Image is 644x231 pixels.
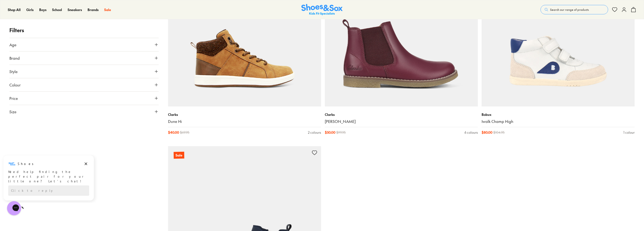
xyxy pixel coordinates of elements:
p: Bobux [482,112,635,117]
a: School [52,7,62,12]
div: 1 colour [623,130,635,135]
span: Style [9,69,18,74]
div: 2 colours [308,130,321,135]
a: Boys [39,7,46,12]
a: Girls [26,7,34,12]
a: [PERSON_NAME] [325,119,478,124]
button: Colour [9,78,159,91]
p: Filters [9,26,159,34]
span: Search our range of products [550,8,589,12]
p: Sale [173,151,185,159]
a: Iwalk Champ High [482,119,635,124]
a: Shoes & Sox [301,4,343,16]
div: 6 colours [464,130,478,135]
a: Shop All [8,7,21,12]
span: Price [9,95,18,101]
button: Style [9,65,159,78]
button: Price [9,92,159,105]
div: Campaign message [4,1,94,46]
span: Age [9,42,16,47]
span: $ 40.00 [168,130,179,135]
button: Brand [9,51,159,65]
button: Dismiss campaign [83,6,89,12]
button: Search our range of products [540,5,608,14]
a: Sale [104,7,111,12]
div: Need help finding the perfect pair for your little one? Let’s chat! [8,15,89,29]
p: Clarks [325,112,478,117]
button: Size [9,105,159,118]
iframe: Gorgias live chat messenger [5,200,23,217]
a: Dune Hi [168,119,321,124]
p: Clarks [168,112,321,117]
img: SNS_Logo_Responsive.svg [301,4,343,16]
button: Age [9,38,159,51]
span: Colour [9,82,21,88]
span: $ 69.95 [180,130,189,135]
span: $ 99.95 [336,130,346,135]
span: $ 104.95 [493,130,505,135]
span: Brand [9,55,20,61]
span: Size [9,109,16,114]
div: Reply to the campaigns [8,31,89,41]
span: $ 50.00 [325,130,335,135]
a: Brands [88,7,99,12]
span: $ 80.00 [482,130,492,135]
img: Shoes logo [8,5,16,13]
div: Message from Shoes. Need help finding the perfect pair for your little one? Let’s chat! [4,5,94,29]
a: Sneakers [68,7,82,12]
h3: Shoes [18,7,36,12]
